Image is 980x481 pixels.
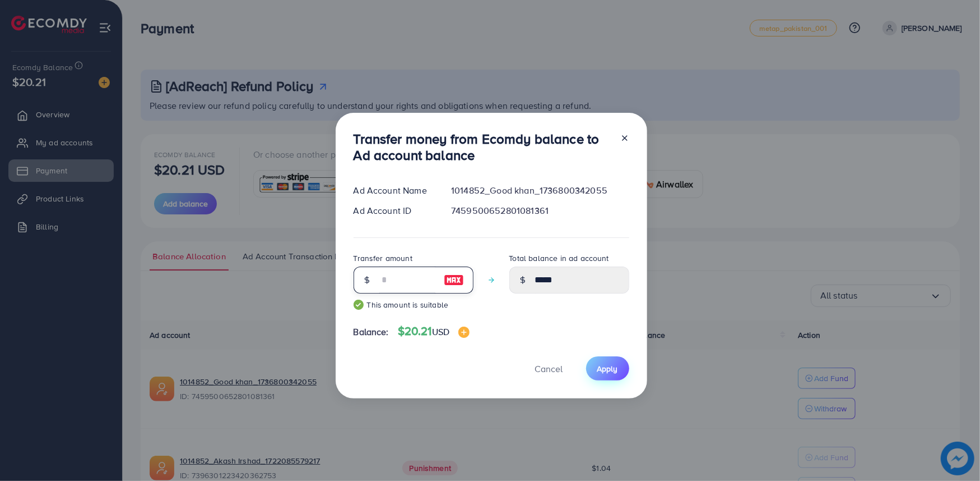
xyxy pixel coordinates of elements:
[458,327,470,338] img: image
[597,363,618,374] span: Apply
[354,131,611,163] h3: Transfer money from Ecomdy balance to Ad account balance
[444,273,464,287] img: image
[354,253,412,264] label: Transfer amount
[586,356,629,381] button: Apply
[535,363,563,375] span: Cancel
[354,326,389,338] span: Balance:
[432,326,449,338] span: USD
[345,204,443,217] div: Ad Account ID
[442,184,638,197] div: 1014852_Good khan_1736800342055
[521,356,577,381] button: Cancel
[398,324,470,338] h4: $20.21
[354,299,473,310] small: This amount is suitable
[442,204,638,217] div: 7459500652801081361
[345,184,443,197] div: Ad Account Name
[354,300,364,310] img: guide
[509,253,609,264] label: Total balance in ad account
